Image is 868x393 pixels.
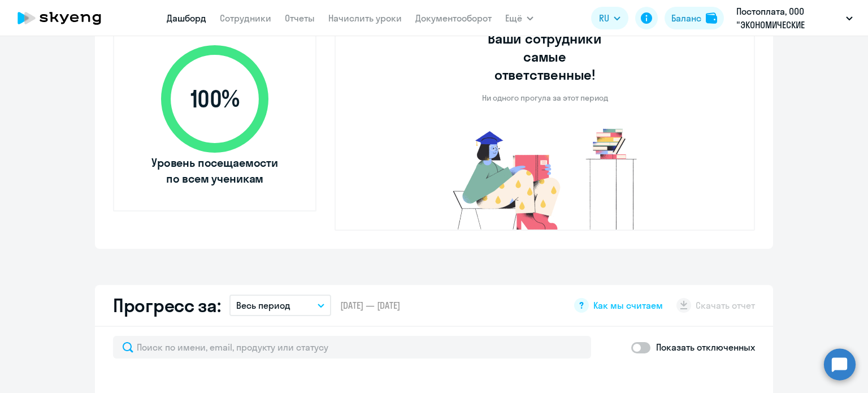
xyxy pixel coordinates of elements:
[432,126,658,230] img: no-truants
[229,295,331,316] button: Весь период
[113,336,591,359] input: Поиск по имени, email, продукту или статусу
[591,7,628,29] button: RU
[482,93,608,103] p: Ни одного прогула за этот период
[736,5,841,32] p: Постоплата, ООО "ЭКОНОМИЧЕСКИЕ ЭЛЕКТРОРЕШЕНИЯ"
[731,5,858,32] button: Постоплата, ООО "ЭКОНОМИЧЕСКИЕ ЭЛЕКТРОРЕШЕНИЯ"
[593,299,663,312] span: Как мы считаем
[340,299,400,312] span: [DATE] — [DATE]
[599,11,609,25] span: RU
[236,299,290,312] p: Весь период
[706,12,717,24] img: balance
[328,12,402,24] a: Начислить уроки
[472,29,618,84] h3: Ваши сотрудники самые ответственные!
[665,7,724,29] button: Балансbalance
[220,12,271,24] a: Сотрудники
[150,85,280,113] span: 100 %
[505,11,522,25] span: Ещё
[285,12,315,24] a: Отчеты
[671,11,701,25] div: Баланс
[167,12,206,24] a: Дашборд
[150,155,280,187] span: Уровень посещаемости по всем ученикам
[505,7,533,29] button: Ещё
[656,340,755,354] p: Показать отключенных
[113,294,220,317] h2: Прогресс за:
[415,12,492,24] a: Документооборот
